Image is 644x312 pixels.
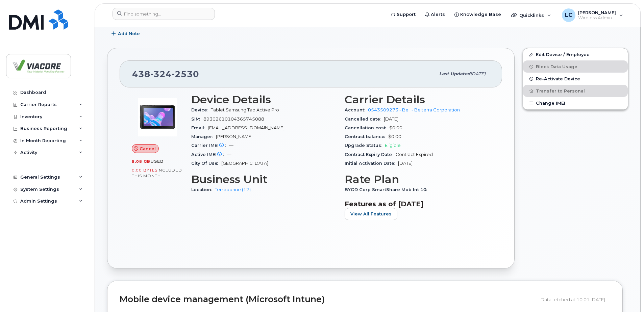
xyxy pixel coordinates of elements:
span: 438 [132,69,199,79]
img: image20231002-3703462-twfi5z.jpeg [137,97,178,137]
span: BYOD Corp SmartShare Mob Int 10 [345,187,430,192]
span: Location [191,187,215,192]
button: Change IMEI [523,97,628,109]
span: [EMAIL_ADDRESS][DOMAIN_NAME] [208,125,284,130]
button: Block Data Usage [523,60,628,73]
span: Email [191,125,208,130]
span: Cancellation cost [345,125,389,130]
div: Lyndon Calapini [557,8,628,22]
span: 324 [150,69,172,79]
span: Alerts [431,11,445,18]
button: Add Note [107,28,146,40]
h3: Carrier Details [345,94,490,106]
span: — [229,143,233,148]
span: used [150,159,164,164]
span: [PERSON_NAME] [578,10,616,15]
span: Contract Expiry Date [345,152,396,157]
span: View All Features [350,211,392,217]
a: Alerts [420,8,450,21]
span: Upgrade Status [345,143,385,148]
a: Terrebonne (17) [215,187,251,192]
input: Find something... [113,8,215,20]
span: [PERSON_NAME] [216,134,252,139]
a: 0543509273 - Bell - Belterra Corporation [368,107,460,112]
span: [DATE] [384,116,398,122]
span: LC [565,11,572,19]
span: Manager [191,134,216,139]
span: Eligible [385,143,401,148]
span: Account [345,107,368,112]
span: [GEOGRAPHIC_DATA] [221,161,268,166]
span: Contract Expired [396,152,433,157]
span: 2530 [172,69,199,79]
span: 5.08 GB [132,159,150,164]
span: Re-Activate Device [536,76,580,81]
div: Data fetched at 10:01 [DATE] [541,293,610,306]
div: Quicklinks [506,8,556,22]
span: $0.00 [388,134,401,139]
span: 89302610104365745088 [203,116,264,122]
h3: Device Details [191,94,337,106]
h3: Rate Plan [345,173,490,185]
button: Re-Activate Device [523,73,628,85]
span: Initial Activation Date [345,161,398,166]
a: Support [386,8,420,21]
span: — [227,152,231,157]
span: Contract balance [345,134,388,139]
h2: Mobile device management (Microsoft Intune) [120,295,536,304]
span: Wireless Admin [578,15,616,21]
button: View All Features [345,208,397,220]
span: [DATE] [470,71,486,76]
span: City Of Use [191,161,221,166]
h3: Features as of [DATE] [345,200,490,208]
a: Knowledge Base [450,8,506,21]
span: Last updated [439,71,470,76]
span: Cancelled date [345,116,384,122]
span: Add Note [118,30,140,37]
button: Transfer to Personal [523,85,628,97]
span: 0.00 Bytes [132,168,157,173]
span: Active IMEI [191,152,227,157]
span: Device [191,107,211,112]
h3: Business Unit [191,173,337,185]
span: Cancel [140,146,156,152]
span: $0.00 [389,125,402,130]
span: Support [397,11,416,18]
a: Edit Device / Employee [523,48,628,60]
span: [DATE] [398,161,413,166]
span: Quicklinks [519,12,544,18]
span: Carrier IMEI [191,143,229,148]
span: Tablet Samsung Tab Active Pro [211,107,279,112]
span: Knowledge Base [460,11,501,18]
span: SIM [191,116,203,122]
